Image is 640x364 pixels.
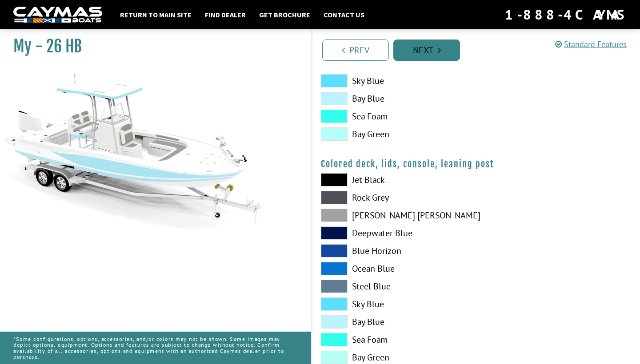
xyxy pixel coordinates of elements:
[321,333,467,346] label: Sea Foam
[321,127,467,141] label: Bay Green
[321,280,467,293] label: Steel Blue
[321,244,467,257] label: Blue Horizon
[393,40,460,61] a: Next
[320,38,640,61] ul: Pagination
[13,7,102,23] img: white-logo-c9c8dbefe5ff5ceceb0f0178aa75bf4bb51f6bca0971e226c86eb53dfe498488.png
[13,36,289,56] h1: My - 26 HB
[321,74,467,87] label: Sky Blue
[321,315,467,328] label: Bay Blue
[321,351,467,364] label: Bay Green
[555,39,627,49] a: Standard Features
[321,297,467,311] label: Sky Blue
[321,173,467,186] label: Jet Black
[321,262,467,275] label: Ocean Blue
[505,5,627,24] div: 1-888-4CAYMAS
[321,158,631,170] h4: Colored deck, lids, console, leaning post
[322,40,389,61] a: Prev
[116,9,196,20] a: Return to main site
[255,9,315,20] a: Get Brochure
[321,191,467,204] label: Rock Grey
[321,226,467,240] label: Deepwater Blue
[13,332,298,364] p: *Some configurations, options, accessories, and/or colors may not be shown. Some images may depic...
[321,209,467,222] label: [PERSON_NAME] [PERSON_NAME]
[321,92,467,105] label: Bay Blue
[319,9,369,20] a: Contact Us
[321,110,467,123] label: Sea Foam
[200,9,250,20] a: Find Dealer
